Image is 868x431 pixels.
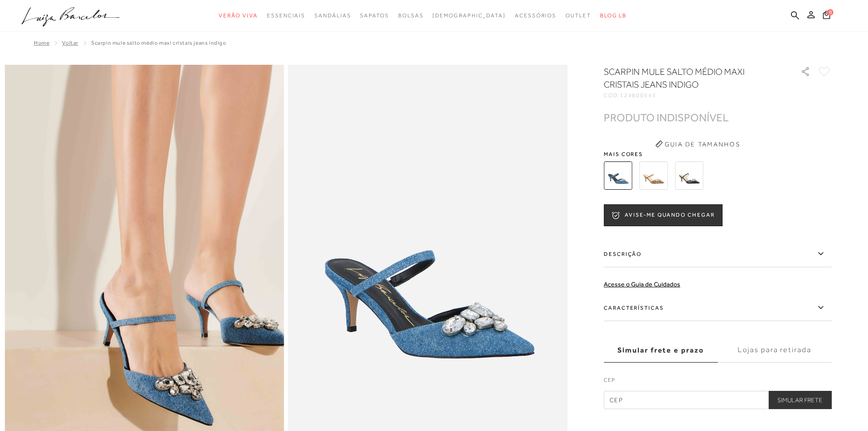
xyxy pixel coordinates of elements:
[219,7,258,24] a: noSubCategoriesText
[604,391,832,409] input: CEP
[820,10,833,22] button: 0
[604,151,832,157] span: Mais cores
[600,7,627,24] a: BLOG LB
[432,7,506,24] a: noSubCategoriesText
[600,12,627,19] span: BLOG LB
[314,12,351,19] span: Sandálias
[62,40,78,46] a: Voltar
[267,12,305,19] span: Essenciais
[91,40,226,46] span: SCARPIN MULE SALTO MÉDIO MAXI CRISTAIS JEANS INDIGO
[604,376,832,389] label: CEP
[565,12,591,19] span: Outlet
[604,241,832,267] label: Descrição
[604,113,729,122] div: PRODUTO INDISPONÍVEL
[360,12,389,19] span: Sapatos
[768,391,832,409] button: Simular Frete
[652,137,743,151] button: Guia de Tamanhos
[432,12,506,19] span: [DEMOGRAPHIC_DATA]
[604,338,718,363] label: Simular frete e prazo
[515,7,556,24] a: noSubCategoriesText
[267,7,305,24] a: noSubCategoriesText
[604,280,680,288] a: Acesse o Guia de Cuidados
[604,93,786,98] div: CÓD:
[639,161,668,190] img: SCARPIN MULE SALTO MÉDIO MAXI CRISTAIS ONÇA
[398,12,424,19] span: Bolsas
[515,12,556,19] span: Acessórios
[604,204,722,226] button: AVISE-ME QUANDO CHEGAR
[314,7,351,24] a: noSubCategoriesText
[219,12,258,19] span: Verão Viva
[34,40,49,46] a: Home
[398,7,424,24] a: noSubCategoriesText
[360,7,389,24] a: noSubCategoriesText
[827,9,833,16] span: 0
[718,338,832,363] label: Lojas para retirada
[604,295,832,321] label: Características
[675,161,703,190] img: SCARPIN MULE SALTO MÉDIO MAXI CRISTAIS PRETO
[604,65,775,91] h1: SCARPIN MULE SALTO MÉDIO MAXI CRISTAIS JEANS INDIGO
[604,161,632,190] img: SCARPIN MULE SALTO MÉDIO MAXI CRISTAIS JEANS INDIGO
[565,7,591,24] a: noSubCategoriesText
[620,92,657,99] span: 124800645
